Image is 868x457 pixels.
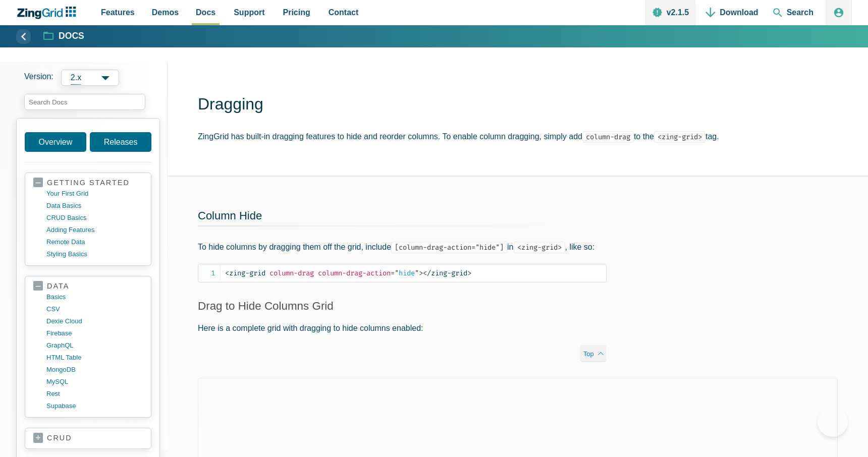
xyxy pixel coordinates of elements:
a: your first grid [46,188,143,200]
a: firebase [46,327,143,339]
a: Drag to Hide Columns Grid [198,300,334,312]
a: Docs [44,30,84,42]
input: search input [24,94,145,110]
a: data basics [46,200,143,212]
a: adding features [46,224,143,236]
span: Contact [329,6,359,19]
span: Demos [152,6,179,19]
a: MongoDB [46,364,143,376]
a: supabase [46,400,143,412]
span: column-drag-action [318,269,391,277]
a: HTML table [46,352,143,364]
span: Pricing [283,6,310,19]
a: GraphQL [46,339,143,352]
a: getting started [33,178,143,188]
p: To hide columns by dragging them off the grid, include in , like so: [198,240,607,254]
span: " [415,269,419,277]
a: CRUD basics [46,212,143,224]
span: > [467,269,471,277]
span: zing-grid [225,269,265,277]
a: ZingChart Logo. Click to return to the homepage [16,7,81,19]
span: " [395,269,399,277]
span: = [391,269,395,277]
h1: Dragging [198,94,852,117]
a: Releases [90,132,151,152]
span: Docs [196,6,215,19]
a: basics [46,291,143,303]
a: Overview [25,132,86,152]
span: </ [423,269,431,277]
span: Features [101,6,135,19]
a: dexie cloud [46,315,143,327]
span: column-drag [269,269,314,277]
code: [column-drag-action="hide"] [391,242,507,253]
a: CSV [46,303,143,315]
span: < [225,269,229,277]
label: Versions [24,70,159,86]
code: column-drag [582,131,634,143]
a: data [33,281,143,291]
p: ZingGrid has built-in dragging features to hide and reorder columns. To enable column dragging, s... [198,130,852,143]
a: styling basics [46,248,143,260]
a: MySQL [46,376,143,388]
strong: Docs [59,32,84,41]
a: rest [46,388,143,400]
a: remote data [46,236,143,248]
span: > [419,269,423,277]
a: crud [33,433,143,443]
iframe: Help Scout Beacon - Open [818,407,848,437]
span: hide [391,269,419,277]
span: zing-grid [423,269,467,277]
a: Column Hide [198,209,262,222]
span: Support [234,6,264,19]
code: <zing-grid> [514,242,565,253]
p: Here is a complete grid with dragging to hide columns enabled: [198,321,607,335]
span: Version: [24,70,53,86]
code: <zing-grid> [654,131,706,143]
